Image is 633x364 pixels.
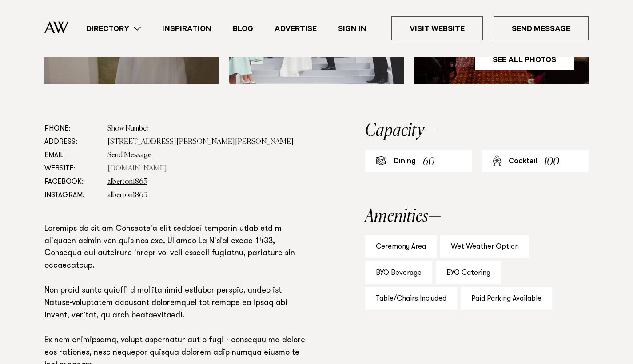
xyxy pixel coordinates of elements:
dt: Facebook: [44,175,100,189]
div: BYO Catering [436,261,501,284]
div: 100 [544,154,559,170]
div: Cocktail [509,157,537,167]
a: Inspiration [151,23,222,35]
a: Blog [222,23,264,35]
dd: [STREET_ADDRESS][PERSON_NAME][PERSON_NAME] [107,135,308,149]
a: alberton1863 [107,178,147,186]
a: Send Message [107,152,151,159]
dt: Address: [44,135,100,149]
dt: Website: [44,162,100,175]
a: Show Number [107,125,149,132]
a: Sign In [327,23,377,35]
div: Wet Weather Option [440,235,529,258]
a: Send Message [494,16,589,40]
dt: Instagram: [44,189,100,202]
div: BYO Beverage [365,261,432,284]
div: Paid Parking Available [461,287,552,310]
dt: Phone: [44,122,100,135]
div: Dining [394,157,416,167]
a: alberton1863 [107,192,147,199]
img: Auckland Weddings Logo [44,21,68,33]
h2: Amenities [365,208,589,226]
div: 60 [423,154,434,170]
a: [DOMAIN_NAME] [107,165,167,172]
a: See All Photos [474,49,574,70]
a: Advertise [264,23,327,35]
dt: Email: [44,149,100,162]
a: Visit Website [391,16,483,40]
div: Table/Chairs Included [365,287,457,310]
h2: Capacity [365,122,589,140]
a: Directory [76,23,151,35]
div: Ceremony Area [365,235,437,258]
